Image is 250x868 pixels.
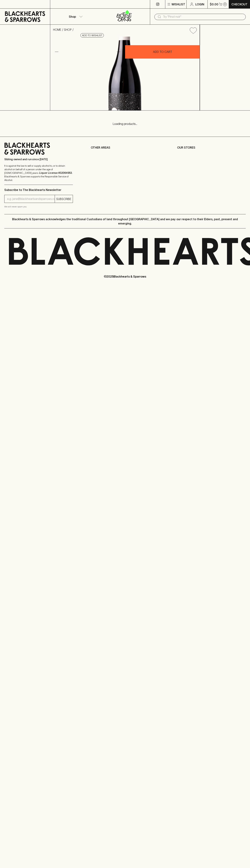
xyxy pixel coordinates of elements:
[125,45,200,59] button: ADD TO CART
[153,50,172,54] p: ADD TO CART
[210,2,218,6] p: $0.00
[64,28,72,31] a: SHOP
[69,14,76,19] p: Shop
[4,188,73,192] p: Subscribe to The Blackhearts Newsletter
[80,33,104,38] button: Add to wishlist
[231,2,247,6] p: Checkout
[4,158,73,161] p: Sibling owned and run since [DATE]
[39,171,72,174] strong: Liquor License #32064953
[53,28,61,31] a: HOME
[50,37,200,110] img: 35192.png
[7,196,55,202] input: e.g. jane@blackheartsandsparrows.com.au
[4,205,73,208] p: We will never spam you
[188,26,198,35] button: Add to wishlist
[4,122,246,126] p: Loading products...
[4,164,73,182] p: It is against the law to sell or supply alcohol to, or to obtain alcohol on behalf of a person un...
[55,195,73,203] button: SUBSCRIBE
[7,217,243,226] p: Blackhearts & Sparrows acknowledges the traditional Custodians of land throughout [GEOGRAPHIC_DAT...
[50,9,100,24] button: Shop
[91,145,159,150] p: OTHER AREAS
[177,145,246,150] p: OUR STORES
[50,2,53,6] p: ⠀
[224,3,226,5] p: 0
[163,14,243,20] input: Try "Pinot noir"
[56,197,71,201] p: SUBSCRIBE
[172,2,185,6] p: Wishlist
[195,2,204,6] p: Login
